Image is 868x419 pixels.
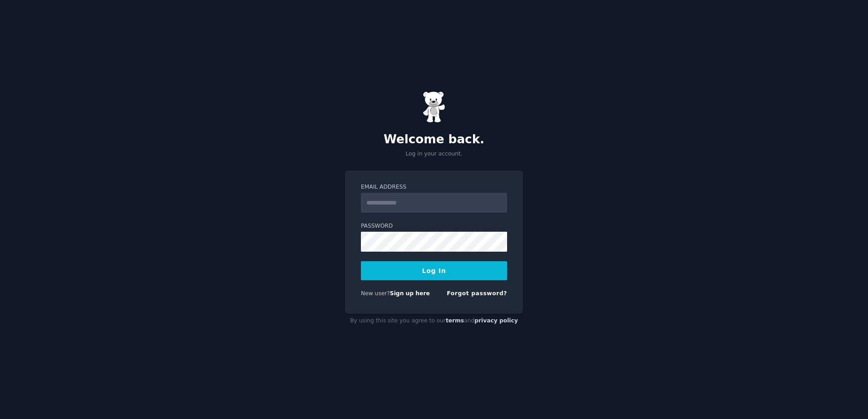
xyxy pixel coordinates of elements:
p: Log in your account. [345,150,523,158]
a: terms [446,317,464,324]
button: Log In [361,261,507,280]
img: Gummy Bear [423,91,445,123]
h2: Welcome back. [345,132,523,147]
label: Password [361,222,507,230]
span: New user? [361,290,390,297]
label: Email Address [361,183,507,191]
a: privacy policy [474,317,518,324]
a: Sign up here [390,290,430,297]
a: Forgot password? [447,290,507,297]
div: By using this site you agree to our and [345,314,523,328]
